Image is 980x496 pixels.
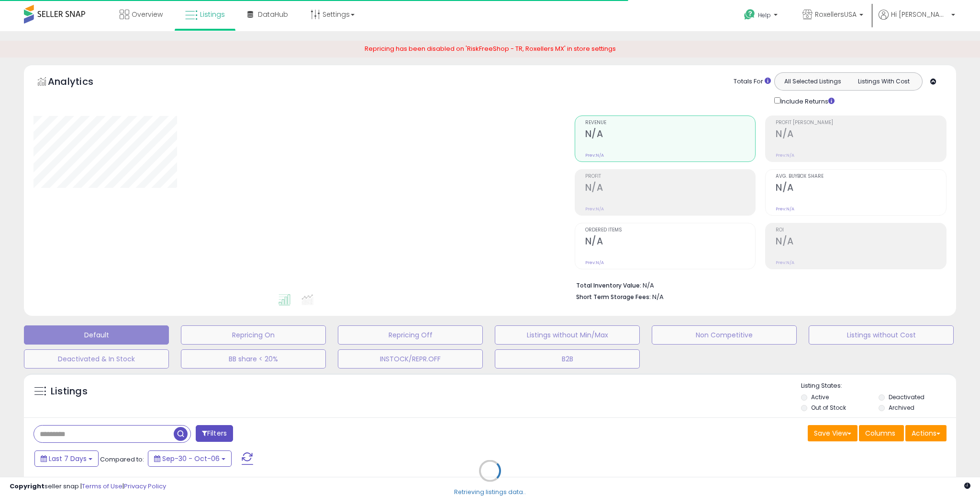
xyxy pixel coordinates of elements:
span: Repricing has been disabled on 'RiskFreeShop - TR, Roxellers MX' in store settings [365,44,616,53]
span: DataHub [258,10,288,19]
li: N/A [576,279,940,290]
button: Default [24,325,169,345]
small: Prev: N/A [776,206,794,212]
button: Repricing Off [338,325,483,345]
b: Total Inventory Value: [576,281,641,289]
span: Overview [132,10,163,19]
button: Listings With Cost [848,75,919,88]
span: Revenue [585,120,756,126]
button: INSTOCK/REPR.OFF [338,349,483,369]
a: Help [736,1,787,31]
span: Ordered Items [585,228,756,233]
button: Non Competitive [652,325,797,345]
div: seller snap | | [10,482,166,491]
span: Avg. Buybox Share [776,174,946,179]
small: Prev: N/A [585,206,604,212]
h2: N/A [776,128,946,141]
h2: N/A [585,236,756,249]
h2: N/A [776,236,946,249]
h2: N/A [585,128,756,141]
span: Listings [200,10,225,19]
small: Prev: N/A [585,152,604,158]
h2: N/A [585,182,756,195]
span: Profit [585,174,756,179]
small: Prev: N/A [776,260,794,265]
button: Repricing On [181,325,326,345]
button: B2B [495,349,640,369]
span: N/A [652,292,664,301]
span: Profit [PERSON_NAME] [776,120,946,126]
button: Listings without Cost [809,325,954,345]
strong: Copyright [10,482,45,491]
h2: N/A [776,182,946,195]
span: Hi [PERSON_NAME] [891,10,948,19]
span: Help [758,11,771,19]
a: Hi [PERSON_NAME] [879,10,955,31]
div: Totals For [734,77,771,86]
div: Include Returns [767,95,846,106]
button: BB share < 20% [181,349,326,369]
button: All Selected Listings [777,75,848,88]
button: Listings without Min/Max [495,325,640,345]
small: Prev: N/A [776,152,794,158]
span: RoxellersUSA [815,10,857,19]
h5: Analytics [48,75,112,91]
small: Prev: N/A [585,260,604,265]
div: Retrieving listings data.. [454,487,526,496]
button: Deactivated & In Stock [24,349,169,369]
span: ROI [776,228,946,233]
i: Get Help [744,9,756,21]
b: Short Term Storage Fees: [576,293,651,301]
